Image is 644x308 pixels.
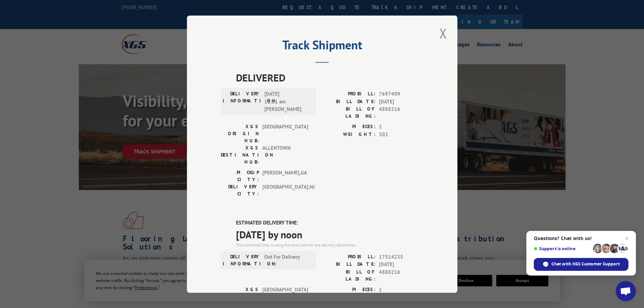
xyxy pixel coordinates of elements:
label: DELIVERY INFORMATION: [223,253,261,267]
span: Chat with XGS Customer Support [551,261,620,267]
span: Support is online [534,246,591,251]
span: ALLENTOWN [262,144,308,166]
label: BILL DATE: [322,98,376,105]
span: [GEOGRAPHIC_DATA] [262,286,308,307]
span: [DATE] by noon [236,227,424,242]
label: DELIVERY CITY: [221,183,259,197]
span: 17514235 [379,253,424,261]
span: 302 [379,131,424,138]
label: ESTIMATED DELIVERY TIME: [236,219,424,227]
label: XGS ORIGIN HUB: [221,286,259,307]
label: PICKUP CITY: [221,169,259,183]
h2: Track Shipment [221,40,424,53]
div: The estimated time is using the time zone for the delivery destination. [236,242,424,248]
span: [PERSON_NAME] , GA [262,169,308,183]
label: XGS ORIGIN HUB: [221,123,259,144]
span: 1 [379,286,424,293]
label: PIECES: [322,123,376,131]
span: DELIVERED [236,70,424,85]
label: BILL OF LADING: [322,105,376,120]
span: 1 [379,123,424,131]
span: Questions? Chat with us! [534,236,628,241]
label: PIECES: [322,286,376,293]
span: Chat with XGS Customer Support [534,258,628,271]
label: PROBILL: [322,90,376,98]
label: DELIVERY INFORMATION: [223,90,261,113]
label: BILL OF LADING: [322,268,376,282]
a: Open chat [616,281,636,301]
span: Out For Delivery [264,253,310,267]
span: [DATE] [379,261,424,268]
span: 4888216 [379,105,424,120]
label: BILL DATE: [322,261,376,268]
label: XGS DESTINATION HUB: [221,144,259,166]
span: [GEOGRAPHIC_DATA] , NJ [262,183,308,197]
label: PROBILL: [322,253,376,261]
button: Close modal [437,24,449,43]
label: WEIGHT: [322,131,376,138]
span: [DATE] 11:51 am [PERSON_NAME] [264,90,310,113]
span: [GEOGRAPHIC_DATA] [262,123,308,144]
span: 4888216 [379,268,424,282]
span: [DATE] [379,98,424,105]
span: 7697409 [379,90,424,98]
